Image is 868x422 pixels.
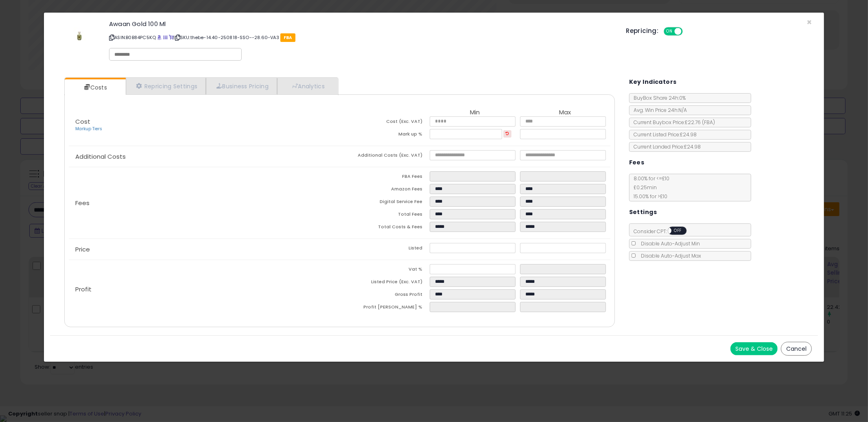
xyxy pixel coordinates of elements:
span: Current Landed Price: £24.98 [630,143,701,150]
td: Profit [PERSON_NAME] % [339,302,430,315]
h5: Settings [629,207,657,217]
p: Profit [69,286,340,293]
span: 15.00 % for > £10 [630,193,667,200]
td: Cost (Exc. VAT) [339,116,430,129]
p: Cost [69,118,340,132]
span: Consider CPT: [630,228,697,235]
td: Listed Price (Exc. VAT) [339,277,430,289]
span: 8.00 % for <= £10 [630,175,669,200]
td: Digital Service Fee [339,197,430,209]
h5: Fees [629,157,645,168]
td: Total Costs & Fees [339,222,430,234]
span: Current Buybox Price: [630,119,715,126]
span: ( FBA ) [702,119,715,126]
td: Mark up % [339,129,430,142]
a: Your listing only [169,34,173,41]
span: OFF [681,28,694,35]
span: OFF [671,227,684,234]
button: Cancel [781,342,812,356]
img: 21nu4AsIrJL._SL60_.jpg [67,21,92,45]
span: ON [665,28,675,35]
h5: Repricing: [626,28,658,34]
a: Business Pricing [206,78,277,94]
span: Current Listed Price: £24.98 [630,131,697,138]
p: ASIN: B0B84PC5KQ | SKU: thebe-14.40-250818-SSO--28.60-VA3 [109,31,614,44]
a: BuyBox page [157,34,162,41]
p: Additional Costs [69,153,340,160]
a: Markup Tiers [75,126,102,132]
p: Fees [69,200,340,206]
a: Analytics [277,78,337,94]
span: FBA [280,33,295,42]
h3: Awaan Gold 100 Ml [109,21,614,27]
td: Gross Profit [339,289,430,302]
a: Repricing Settings [126,78,206,94]
span: Disable Auto-Adjust Max [637,252,701,259]
p: Price [69,246,340,253]
a: Costs [65,79,125,96]
td: Listed [339,243,430,256]
span: Avg. Win Price 24h: N/A [630,107,687,114]
td: FBA Fees [339,171,430,184]
span: × [807,16,812,28]
button: Save & Close [730,342,778,355]
span: £22.76 [685,119,715,126]
td: Amazon Fees [339,184,430,197]
th: Min [430,109,520,116]
span: Disable Auto-Adjust Min [637,240,700,247]
td: Additional Costs (Exc. VAT) [339,150,430,163]
span: £0.25 min [630,184,657,191]
span: BuyBox Share 24h: 0% [630,94,686,101]
a: All offer listings [163,34,168,41]
td: Vat % [339,264,430,277]
h5: Key Indicators [629,77,677,87]
td: Total Fees [339,209,430,222]
th: Max [520,109,610,116]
